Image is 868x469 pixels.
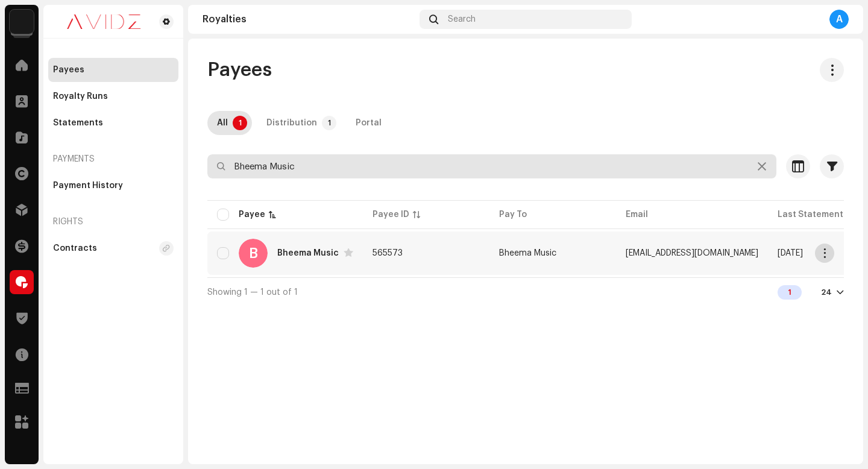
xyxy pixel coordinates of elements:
[373,209,409,221] div: Payee ID
[10,10,34,34] img: 10d72f0b-d06a-424f-aeaa-9c9f537e57b6
[266,111,317,135] div: Distribution
[53,92,108,101] div: Royalty Runs
[53,244,97,253] div: Contracts
[48,207,178,236] re-a-nav-header: Rights
[626,249,758,257] span: bhimabachker@gmail.com
[829,10,849,29] div: A
[48,145,178,174] re-a-nav-header: Payments
[48,236,178,260] re-m-nav-item: Contracts
[778,249,803,257] span: Jun 2025
[778,209,843,221] div: Last Statement
[48,84,178,109] re-m-nav-item: Royalty Runs
[239,239,268,268] div: B
[499,249,556,257] span: Bheema Music
[217,111,228,135] div: All
[778,285,802,300] div: 1
[203,14,415,24] div: Royalties
[373,249,403,257] span: 565573
[53,65,84,75] div: Payees
[48,174,178,198] re-m-nav-item: Payment History
[207,288,298,297] span: Showing 1 — 1 out of 1
[53,181,123,190] div: Payment History
[53,118,103,128] div: Statements
[322,116,336,130] p-badge: 1
[448,14,476,24] span: Search
[821,288,832,297] div: 24
[207,154,776,178] input: Search
[53,14,154,29] img: 0c631eef-60b6-411a-a233-6856366a70de
[233,116,247,130] p-badge: 1
[356,111,382,135] div: Portal
[48,111,178,135] re-m-nav-item: Statements
[48,58,178,82] re-m-nav-item: Payees
[239,209,265,221] div: Payee
[277,249,339,257] div: Bheema Music
[207,58,272,82] span: Payees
